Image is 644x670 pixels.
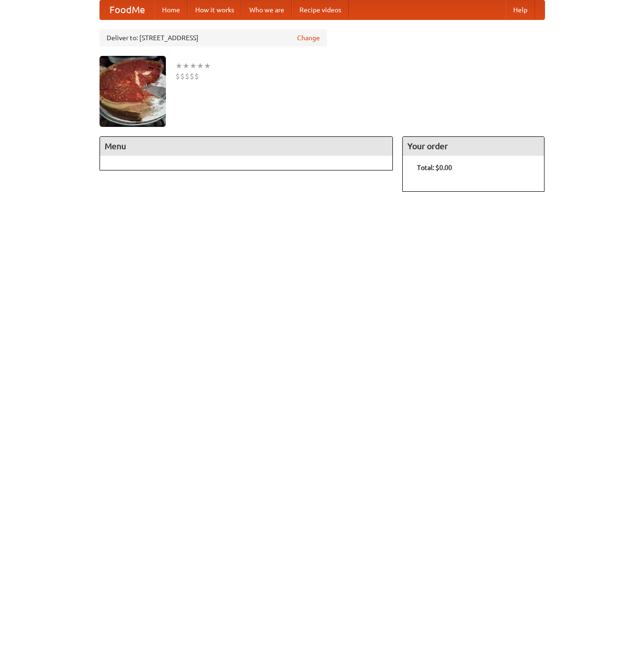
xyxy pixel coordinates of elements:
a: Help [506,0,535,19]
img: angular.jpg [100,56,166,127]
b: Total: $0.00 [417,164,452,171]
a: How it works [188,0,242,19]
li: $ [185,71,190,81]
a: Who we are [242,0,292,19]
li: ★ [175,61,182,71]
h4: Menu [100,137,393,156]
div: Deliver to: [STREET_ADDRESS] [100,29,327,46]
a: FoodMe [100,0,154,19]
a: Change [297,33,320,43]
li: $ [180,71,185,81]
li: $ [175,71,180,81]
li: $ [190,71,194,81]
a: Recipe videos [292,0,349,19]
li: ★ [197,61,204,71]
li: ★ [182,61,190,71]
a: Home [154,0,188,19]
li: $ [194,71,199,81]
li: ★ [190,61,197,71]
h4: Your order [403,137,544,156]
li: ★ [204,61,211,71]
